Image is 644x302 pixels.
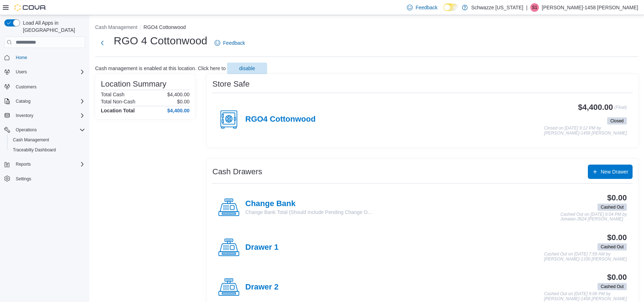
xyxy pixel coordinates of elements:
[560,212,627,222] p: Cashed Out on [DATE] 9:04 PM by Jonatan-3624 [PERSON_NAME]
[16,55,27,60] span: Home
[1,67,88,77] button: Users
[13,160,34,169] button: Reports
[13,137,49,143] span: Cash Management
[101,80,166,88] h3: Location Summary
[13,174,85,183] span: Settings
[13,111,36,120] button: Inventory
[95,36,109,50] button: Next
[10,146,85,154] span: Traceabilty Dashboard
[530,3,539,12] div: Samantha-1458 Matthews
[1,52,88,63] button: Home
[13,82,85,91] span: Customers
[20,19,85,34] span: Load All Apps in [GEOGRAPHIC_DATA]
[95,24,638,32] nav: An example of EuiBreadcrumbs
[7,145,88,155] button: Traceabilty Dashboard
[177,99,190,104] p: $0.00
[245,199,372,209] h4: Change Bank
[13,53,85,62] span: Home
[14,4,46,11] img: Cova
[7,135,88,145] button: Cash Management
[101,92,124,97] h6: Total Cash
[601,168,628,175] span: New Drawer
[13,126,40,134] button: Operations
[212,167,262,176] h3: Cash Drawers
[532,3,537,12] span: S1
[1,81,88,92] button: Customers
[16,127,37,133] span: Operations
[167,108,190,113] h4: $4,400.00
[1,111,88,121] button: Inventory
[607,273,627,282] h3: $0.00
[143,24,186,30] button: RGO4 Cottonwood
[544,252,627,262] p: Cashed Out on [DATE] 7:59 AM by [PERSON_NAME]-1330 [PERSON_NAME]
[598,204,627,211] span: Cashed Out
[1,174,88,184] button: Settings
[598,243,627,250] span: Cashed Out
[4,49,85,203] nav: Complex example
[578,103,613,112] h3: $4,400.00
[245,243,279,252] h4: Drawer 1
[610,118,624,124] span: Closed
[114,34,207,48] h1: RGO 4 Cottonwood
[16,176,31,182] span: Settings
[227,63,267,74] button: disable
[404,0,440,15] a: Feedback
[10,136,85,144] span: Cash Management
[10,146,59,154] a: Traceabilty Dashboard
[16,161,31,167] span: Reports
[212,80,250,88] h3: Store Safe
[443,4,458,11] input: Dark Mode
[13,53,30,62] a: Home
[1,159,88,169] button: Reports
[101,99,136,104] h6: Total Non-Cash
[614,103,627,116] p: (Float)
[13,97,85,106] span: Catalog
[526,3,527,12] p: |
[16,69,27,75] span: Users
[223,39,245,47] span: Feedback
[598,283,627,290] span: Cashed Out
[13,126,85,134] span: Operations
[16,84,36,90] span: Customers
[13,68,85,76] span: Users
[13,147,56,153] span: Traceabilty Dashboard
[601,204,624,210] span: Cashed Out
[13,160,85,169] span: Reports
[601,244,624,250] span: Cashed Out
[601,283,624,290] span: Cashed Out
[101,108,135,113] h4: Location Total
[588,165,633,179] button: New Drawer
[245,283,279,292] h4: Drawer 2
[95,24,137,30] button: Cash Management
[542,3,638,12] p: [PERSON_NAME]-1458 [PERSON_NAME]
[1,125,88,135] button: Operations
[167,92,190,97] p: $4,400.00
[607,194,627,202] h3: $0.00
[239,65,255,72] span: disable
[607,117,627,125] span: Closed
[13,175,34,183] a: Settings
[16,98,30,104] span: Catalog
[13,68,30,76] button: Users
[245,209,372,216] p: Change Bank Total (Should Include Pending Change O...
[13,83,39,91] a: Customers
[13,97,33,106] button: Catalog
[16,113,33,118] span: Inventory
[544,126,627,136] p: Closed on [DATE] 9:12 PM by [PERSON_NAME]-1458 [PERSON_NAME]
[212,36,248,50] a: Feedback
[471,3,523,12] p: Schwazze [US_STATE]
[544,292,627,301] p: Cashed Out on [DATE] 9:06 PM by [PERSON_NAME]-1458 [PERSON_NAME]
[1,96,88,106] button: Catalog
[416,4,437,11] span: Feedback
[95,65,226,71] p: Cash management is enabled at this location. Click here to
[245,115,316,124] h4: RGO4 Cottonwood
[10,136,52,144] a: Cash Management
[13,111,85,120] span: Inventory
[607,233,627,242] h3: $0.00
